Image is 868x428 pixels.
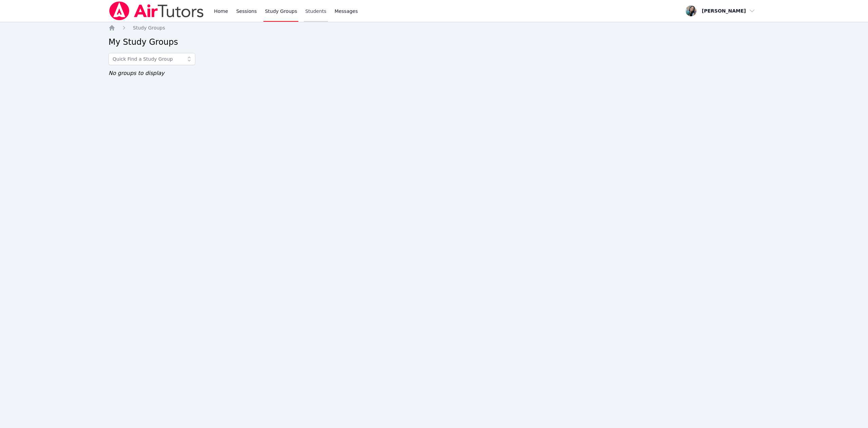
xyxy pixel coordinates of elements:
span: Messages [335,8,358,15]
h2: My Study Groups [108,37,759,47]
a: Study Groups [133,24,165,31]
nav: Breadcrumb [108,24,759,31]
input: Quick Find a Study Group [108,53,195,65]
img: Air Tutors [108,1,204,20]
span: Study Groups [133,25,165,31]
span: No groups to display [108,70,164,76]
